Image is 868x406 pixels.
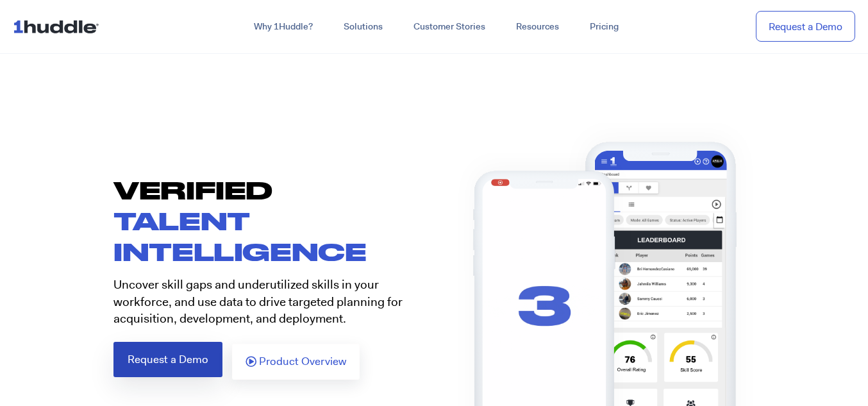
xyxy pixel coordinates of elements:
img: ... [13,14,104,38]
a: Resources [501,15,574,38]
a: Product Overview [232,344,360,380]
span: Request a Demo [128,354,208,365]
a: Why 1Huddle? [238,15,328,38]
a: Pricing [574,15,634,38]
h1: VERIFIED [113,174,434,267]
span: Product Overview [259,356,346,368]
a: Customer Stories [398,15,501,38]
a: Request a Demo [756,11,855,42]
p: Uncover skill gaps and underutilized skills in your workforce, and use data to drive targeted pla... [113,276,424,328]
a: Request a Demo [113,342,222,377]
span: TALENT INTELLIGENCE [113,206,367,266]
a: Solutions [328,15,398,38]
